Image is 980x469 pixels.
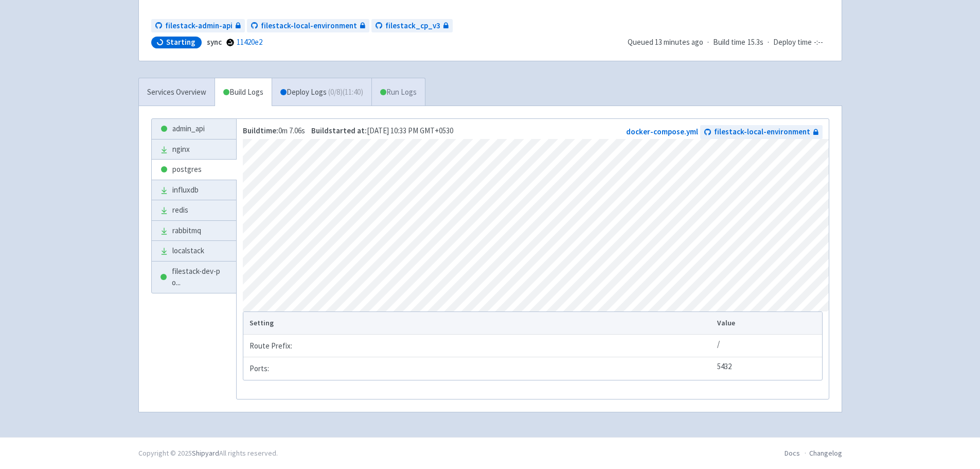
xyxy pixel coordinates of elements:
[714,312,822,335] th: Value
[371,19,453,33] a: filestack_cp_v3
[714,335,822,357] td: /
[243,126,278,135] strong: Build time:
[628,37,703,47] span: Queued
[714,126,810,138] span: filestack-local-environment
[628,37,829,48] div: · ·
[385,20,440,32] span: filestack_cp_v3
[626,127,698,136] a: docker-compose.yml
[172,266,228,289] span: filestack-dev-po ...
[700,125,823,139] a: filestack-local-environment
[152,221,237,241] a: rabbitmq
[785,448,800,458] a: Docs
[151,19,245,33] a: filestack-admin-api
[207,37,222,47] strong: sync
[243,126,305,135] span: 0m 7.06s
[243,335,714,357] td: Route Prefix:
[714,357,822,380] td: 5432
[152,262,237,293] a: filestack-dev-po...
[713,37,745,48] span: Build time
[814,37,823,48] span: -:--
[139,78,215,107] a: Services Overview
[311,126,453,135] span: [DATE] 10:33 PM GMT+0530
[311,126,367,135] strong: Build started at:
[166,37,195,47] span: Starting
[261,20,357,32] span: filestack-local-environment
[243,312,714,335] th: Setting
[152,140,237,160] a: nginx
[152,180,237,200] a: influxdb
[237,37,262,47] a: 11420e2
[138,448,278,459] div: Copyright © 2025 All rights reserved.
[152,200,237,220] a: redis
[165,20,233,32] span: filestack-admin-api
[747,37,763,48] span: 15.3s
[809,448,842,458] a: Changelog
[192,448,219,458] a: Shipyard
[152,119,237,139] a: admin_api
[243,357,714,380] td: Ports:
[371,78,425,107] a: Run Logs
[655,37,703,47] time: 13 minutes ago
[215,78,272,107] a: Build Logs
[272,78,371,107] a: Deploy Logs (0/8)(11:40)
[247,19,369,33] a: filestack-local-environment
[773,37,812,48] span: Deploy time
[328,86,363,98] span: ( 0 / 8 ) (11:40)
[152,241,237,261] a: localstack
[152,160,237,180] a: postgres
